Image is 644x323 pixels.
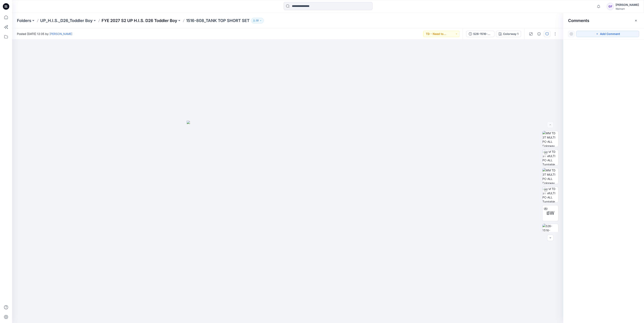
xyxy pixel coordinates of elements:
a: [PERSON_NAME] [49,32,72,36]
span: Posted [DATE] 12:35 by [17,32,72,36]
button: Details [536,31,542,37]
div: S26-1516-808_WN_TBPL_TANK TOP SHORT SET_08.05 [473,32,492,36]
button: Colorway 1 [496,31,521,37]
button: 51 [251,18,264,23]
a: FYE 2027 S2 UP H.I.S. D26 Toddler Boy [102,18,177,23]
img: WM TD 3T MULTI PC-ALL Turntable with Avatar [542,150,558,165]
p: 51 [256,18,259,23]
div: Colorway 1 [503,32,518,36]
img: WM TD 3T MULTI PC-ALL Turntable with Avatar [542,187,558,202]
div: Walmart [616,7,639,10]
button: S26-1516-808_WN_TBPL_TANK TOP SHORT SET_08.05 [466,31,494,37]
span: BW [546,210,554,217]
button: Add Comment [576,31,639,37]
img: eyJhbGciOiJIUzI1NiIsImtpZCI6IjAiLCJzbHQiOiJzZXMiLCJ0eXAiOiJKV1QifQ.eyJkYXRhIjp7InR5cGUiOiJzdG9yYW... [187,121,389,323]
a: UP_H.I.S._D26_Toddler Boy [40,18,93,23]
img: WM TD 3T MULTI PC-ALL Colorway wo Avatar [542,168,558,184]
a: Folders [17,18,31,23]
h2: Comments [568,18,589,23]
div: [PERSON_NAME] [616,2,639,7]
img: WM TD 3T MULTI PC-ALL Colorway wo Avatar [542,131,558,147]
p: 1516-808_TANK TOP SHORT SET [186,18,250,23]
img: S26-1516-808_WN_TBPL_TANK TOP SHORT SET (WITH YOKE) [542,224,558,240]
div: GF [607,3,614,10]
